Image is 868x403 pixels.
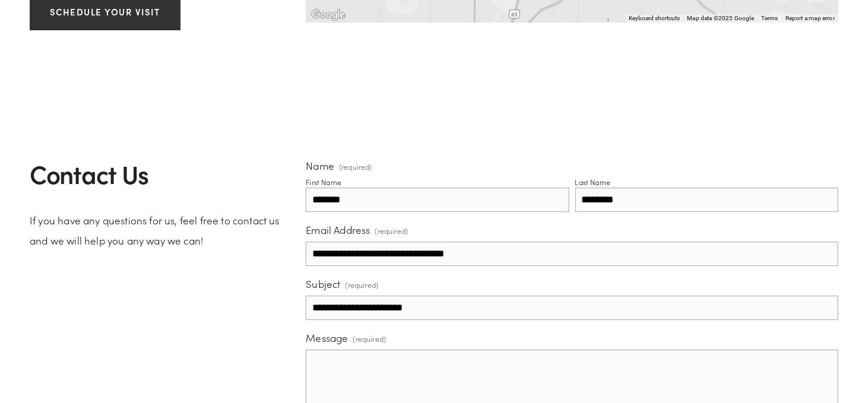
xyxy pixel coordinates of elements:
[353,331,386,347] span: (required)
[345,277,378,293] span: (required)
[687,15,754,21] span: Map data ©2025 Google
[306,331,348,344] span: Message
[306,177,341,187] div: First Name
[306,223,370,236] span: Email Address
[761,15,778,21] a: Terms
[309,7,348,23] img: Google
[629,14,680,23] button: Keyboard shortcuts
[30,159,286,189] h2: Contact Us
[375,223,408,239] span: (required)
[575,177,611,187] div: Last Name
[309,7,348,23] a: Open this area in Google Maps (opens a new window)
[30,210,286,250] p: If you have any questions for us, feel free to contact us and we will help you any way we can!
[306,159,334,172] span: Name
[339,163,372,170] span: (required)
[785,15,835,21] a: Report a map error
[306,277,340,290] span: Subject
